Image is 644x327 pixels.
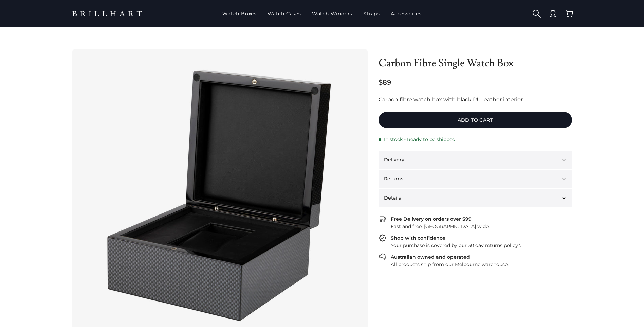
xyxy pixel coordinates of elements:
[391,254,470,260] div: Australian owned and operated
[379,96,572,104] div: Carbon fibre watch box with black PU leather interior.
[220,5,259,22] a: Watch Boxes
[387,242,572,249] div: Your purchase is covered by our 30 day returns policy*.
[387,223,572,230] div: Fast and free, [GEOGRAPHIC_DATA] wide.
[379,151,572,169] button: Delivery
[220,5,424,22] nav: Main
[379,78,391,87] span: $89
[309,5,355,22] a: Watch Winders
[361,5,383,22] a: Straps
[379,170,572,188] button: Returns
[388,5,424,22] a: Accessories
[391,235,445,241] div: Shop with confidence
[379,112,572,128] button: Add to cart
[379,57,572,69] h1: Carbon Fibre Single Watch Box
[391,216,472,222] div: Free Delivery on orders over $99
[265,5,304,22] a: Watch Cases
[379,189,572,207] button: Details
[384,136,455,143] span: In stock - Ready to be shipped
[387,261,572,268] div: All products ship from our Melbourne warehouse.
